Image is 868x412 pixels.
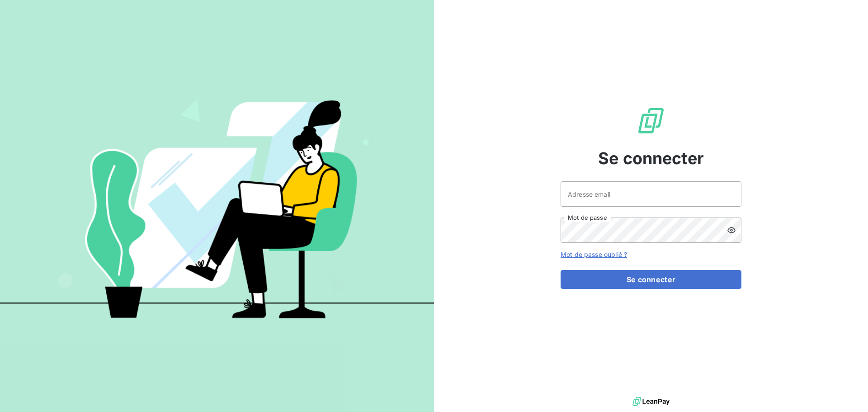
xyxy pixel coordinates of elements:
button: Se connecter [561,270,741,289]
a: Mot de passe oublié ? [561,251,627,258]
img: logo [632,395,670,408]
input: placeholder [561,181,741,207]
img: Logo LeanPay [637,106,665,135]
span: Se connecter [598,146,704,170]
